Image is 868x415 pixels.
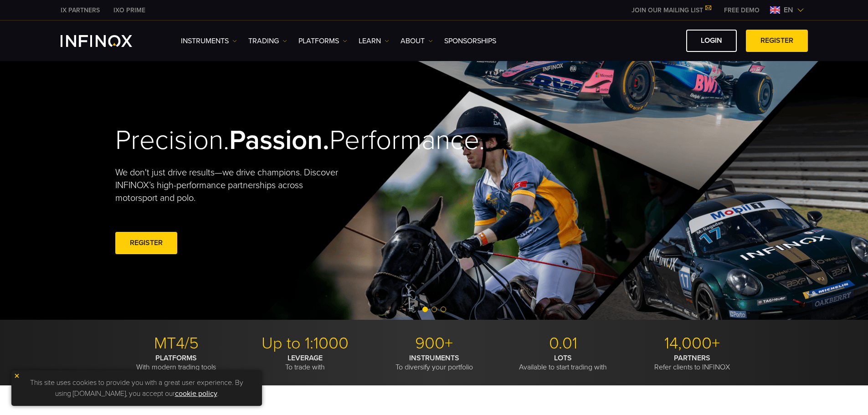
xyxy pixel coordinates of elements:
[631,354,753,372] p: Refer clients to INFINOX
[674,354,710,363] strong: PARTNERS
[61,35,154,47] a: INFINOX Logo
[502,354,624,372] p: Available to start trading with
[422,307,428,312] span: Go to slide 1
[401,36,433,46] a: ABOUT
[431,307,437,312] span: Go to slide 2
[54,5,107,15] a: INFINOX
[288,354,323,363] strong: LEVERAGE
[107,5,152,15] a: INFINOX
[717,5,766,15] a: INFINOX MENU
[373,333,495,354] p: 900+
[686,30,737,52] a: LOGIN
[502,333,624,354] p: 0.01
[115,354,237,372] p: With modern trading tools
[298,36,347,46] a: PLATFORMS
[780,5,797,15] span: en
[248,36,287,46] a: TRADING
[14,373,20,379] img: yellow close icon
[441,307,446,312] span: Go to slide 3
[554,354,572,363] strong: LOTS
[631,333,753,354] p: 14,000+
[244,354,366,372] p: To trade with
[115,166,345,205] p: We don't just drive results—we drive champions. Discover INFINOX’s high-performance partnerships ...
[444,36,496,46] a: SPONSORSHIPS
[746,30,808,52] a: REGISTER
[409,354,459,363] strong: INSTRUMENTS
[16,375,257,401] p: This site uses cookies to provide you with a great user experience. By using [DOMAIN_NAME], you a...
[175,389,217,398] a: cookie policy
[115,124,402,157] h2: Precision. Performance.
[373,354,495,372] p: To diversify your portfolio
[244,333,366,354] p: Up to 1:1000
[229,124,329,157] strong: Passion.
[115,232,177,254] a: REGISTER
[625,6,717,14] a: JOIN OUR MAILING LIST
[359,36,389,46] a: Learn
[155,354,197,363] strong: PLATFORMS
[115,333,237,354] p: MT4/5
[181,36,237,46] a: Instruments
